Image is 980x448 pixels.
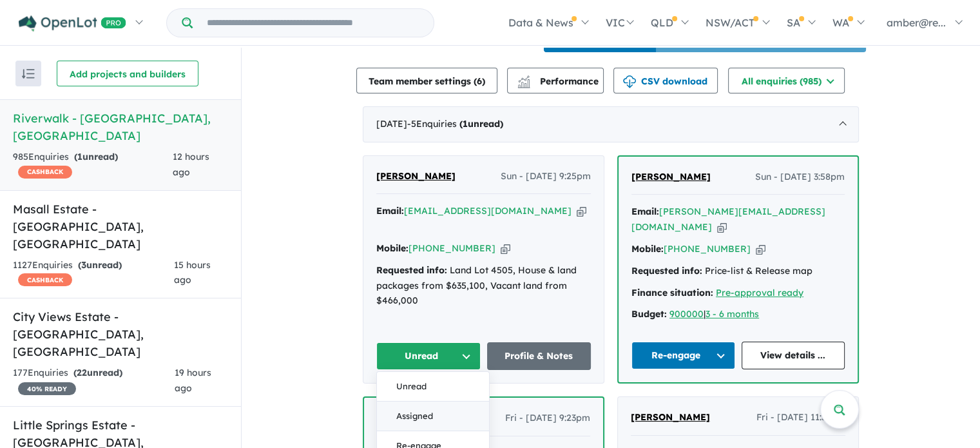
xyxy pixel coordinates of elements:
[728,68,845,93] button: All enquiries (985)
[487,342,591,370] a: Profile & Notes
[631,206,825,233] a: [PERSON_NAME][EMAIL_ADDRESS][DOMAIN_NAME]
[22,69,35,79] img: sort.svg
[519,75,599,87] span: Performance
[887,16,946,29] span: amber@re...
[13,258,174,289] div: 1127 Enquir ies
[706,308,759,320] a: 3 - 6 months
[377,372,489,402] button: Unread
[13,365,175,396] div: 177 Enquir ies
[459,118,503,130] strong: ( unread)
[18,166,72,179] span: CASHBACK
[57,61,198,86] button: Add projects and builders
[407,118,503,130] span: - 5 Enquir ies
[742,342,845,369] a: View details ...
[13,110,228,144] h5: Riverwalk - [GEOGRAPHIC_DATA] , [GEOGRAPHIC_DATA]
[77,367,87,378] span: 22
[13,150,173,180] div: 985 Enquir ies
[517,79,530,88] img: bar-chart.svg
[755,170,845,185] span: Sun - [DATE] 3:58pm
[631,170,711,185] a: [PERSON_NAME]
[518,75,530,83] img: line-chart.svg
[376,264,447,276] strong: Requested info:
[74,151,118,162] strong: ( unread)
[175,367,211,394] span: 19 hours ago
[13,308,228,360] h5: City Views Estate - [GEOGRAPHIC_DATA] , [GEOGRAPHIC_DATA]
[195,9,431,37] input: Try estate name, suburb, builder or developer
[174,259,211,286] span: 15 hours ago
[631,265,702,277] strong: Requested info:
[376,205,404,217] strong: Email:
[631,171,711,182] span: [PERSON_NAME]
[613,68,718,93] button: CSV download
[173,151,209,178] span: 12 hours ago
[631,264,845,279] div: Price-list & Release map
[408,242,495,254] a: [PHONE_NUMBER]
[664,243,751,255] a: [PHONE_NUMBER]
[376,170,456,182] span: [PERSON_NAME]
[505,411,590,426] span: Fri - [DATE] 9:23pm
[81,259,86,271] span: 3
[717,220,727,234] button: Copy
[577,204,586,218] button: Copy
[631,411,710,423] span: [PERSON_NAME]
[404,205,572,217] a: [EMAIL_ADDRESS][DOMAIN_NAME]
[631,410,710,425] a: [PERSON_NAME]
[501,242,510,255] button: Copy
[507,68,604,93] button: Performance
[18,382,76,395] span: 40 % READY
[377,402,489,431] button: Assigned
[18,273,72,286] span: CASHBACK
[19,15,126,32] img: Openlot PRO Logo White
[631,307,845,322] div: |
[376,169,456,184] a: [PERSON_NAME]
[669,308,704,320] a: 900000
[463,118,468,130] span: 1
[631,287,713,298] strong: Finance situation:
[631,308,667,320] strong: Budget:
[631,206,659,217] strong: Email:
[13,200,228,253] h5: Masall Estate - [GEOGRAPHIC_DATA] , [GEOGRAPHIC_DATA]
[376,342,481,370] button: Unread
[356,68,497,93] button: Team member settings (6)
[623,75,636,88] img: download icon
[631,342,735,369] button: Re-engage
[376,263,591,309] div: Land Lot 4505, House & land packages from $635,100, Vacant land from $466,000
[501,169,591,184] span: Sun - [DATE] 9:25pm
[756,410,845,425] span: Fri - [DATE] 11:35am
[477,75,482,87] span: 6
[631,243,664,255] strong: Mobile:
[73,367,122,378] strong: ( unread)
[78,259,122,271] strong: ( unread)
[77,151,82,162] span: 1
[756,242,765,256] button: Copy
[376,242,408,254] strong: Mobile:
[716,287,803,298] a: Pre-approval ready
[363,106,859,142] div: [DATE]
